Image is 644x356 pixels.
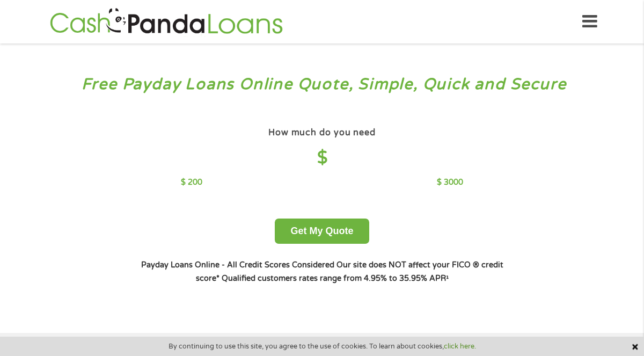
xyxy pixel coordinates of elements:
h3: Free Payday Loans Online Quote, Simple, Quick and Secure [31,75,613,95]
strong: Payday Loans Online - All Credit Scores Considered [141,260,334,270]
p: $ 200 [181,177,202,188]
strong: Qualified customers rates range from 4.95% to 35.95% APR¹ [222,274,449,283]
strong: Our site does NOT affect your FICO ® credit score* [196,260,503,282]
h4: How much do you need [268,127,376,139]
p: $ 3000 [437,177,463,188]
img: GetLoanNow Logo [47,6,286,37]
button: Get My Quote [275,219,369,244]
h4: $ [181,147,463,169]
a: click here. [444,342,476,351]
span: By continuing to use this site, you agree to the use of cookies. To learn about cookies, [169,343,476,350]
